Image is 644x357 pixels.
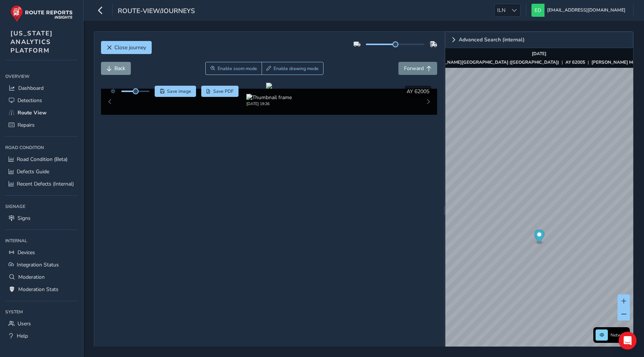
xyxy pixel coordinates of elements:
span: Advanced Search (internal) [459,37,525,42]
span: Enable zoom mode [218,66,257,72]
a: Moderation Stats [5,283,78,296]
span: route-view/journeys [118,6,195,17]
img: Thumbnail frame [246,94,292,101]
span: ILN [495,4,508,16]
a: Expand [445,32,633,48]
span: Integration Status [17,261,59,268]
div: Internal [5,235,78,246]
span: Save PDF [213,88,234,94]
span: Network [610,332,628,338]
img: diamond-layout [531,4,544,17]
strong: ASSET NO. [PERSON_NAME][GEOGRAPHIC_DATA] ([GEOGRAPHIC_DATA]) [401,59,559,65]
button: Draw [262,62,324,75]
a: Route View [5,107,78,119]
a: Help [5,330,78,342]
span: Repairs [18,121,35,129]
a: Road Condition (Beta) [5,153,78,165]
button: Back [101,62,131,75]
span: Devices [18,249,35,256]
div: Overview [5,71,78,82]
button: Save [155,86,196,97]
button: Zoom [205,62,262,75]
span: Signs [18,215,31,222]
button: Forward [398,62,437,75]
a: Integration Status [5,259,78,271]
span: Forward [404,65,424,72]
button: Close journey [101,41,152,54]
span: AY 62005 [407,88,429,95]
div: [DATE] 19:26 [246,101,292,107]
div: Map marker [534,230,544,245]
span: Close journey [114,44,146,51]
span: Enable drawing mode [274,66,319,72]
span: Dashboard [18,85,44,92]
a: Recent Defects (Internal) [5,178,78,190]
div: Signage [5,201,78,212]
a: Users [5,317,78,330]
div: System [5,306,78,317]
button: [EMAIL_ADDRESS][DOMAIN_NAME] [531,4,628,17]
a: Detections [5,94,78,107]
strong: AY 62005 [565,59,585,65]
span: [US_STATE] ANALYTICS PLATFORM [10,29,53,55]
span: Road Condition (Beta) [17,156,67,163]
span: [EMAIL_ADDRESS][DOMAIN_NAME] [547,4,625,17]
span: Moderation Stats [18,286,59,293]
span: Moderation [18,274,45,281]
a: Devices [5,246,78,259]
span: Recent Defects (Internal) [17,180,74,187]
img: rr logo [10,5,73,22]
button: PDF [201,86,239,97]
span: Defects Guide [17,168,49,175]
span: Back [114,65,125,72]
a: Dashboard [5,82,78,94]
strong: [DATE] [532,51,546,57]
a: Repairs [5,119,78,131]
span: Help [17,332,28,339]
span: Route View [18,109,47,116]
a: Moderation [5,271,78,283]
div: Open Intercom Messenger [619,332,637,350]
a: Signs [5,212,78,224]
span: Detections [18,97,42,104]
div: Road Condition [5,142,78,153]
span: Save image [167,88,191,94]
span: Users [18,320,31,327]
a: Defects Guide [5,165,78,178]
